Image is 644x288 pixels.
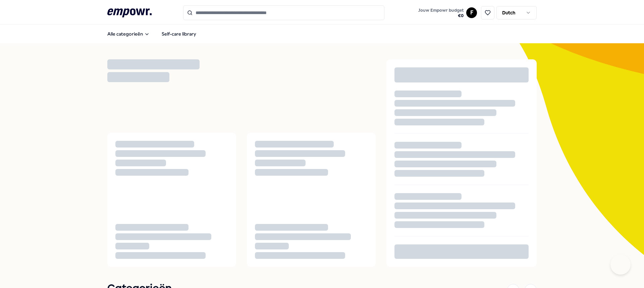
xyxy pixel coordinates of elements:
[417,6,465,20] button: Jouw Empowr budget€0
[156,27,202,41] a: Self-care library
[183,5,384,20] input: Search for products, categories or subcategories
[610,254,631,275] iframe: Help Scout Beacon - Open
[102,27,155,41] button: Alle categorieën
[418,13,464,18] span: € 0
[416,6,466,20] a: Jouw Empowr budget€0
[418,8,464,13] span: Jouw Empowr budget
[102,27,202,41] nav: Main
[466,7,477,18] button: F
